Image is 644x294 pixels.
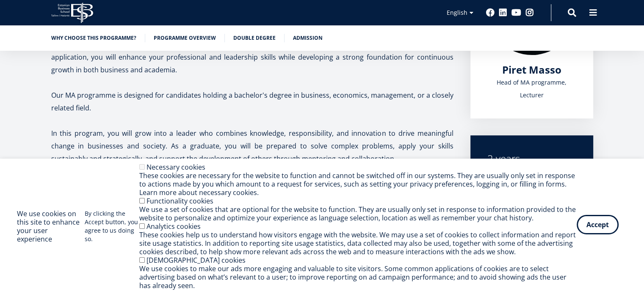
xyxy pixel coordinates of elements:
[525,8,534,17] a: Instagram
[51,89,453,114] p: Our MA programme is designed for candidates holding a bachelor's degree in business, economics, m...
[233,34,276,42] a: Double Degree
[139,231,577,256] div: These cookies help us to understand how visitors engage with the website. We may use a set of coo...
[139,205,577,222] div: We use a set of cookies that are optional for the website to function. They are usually only set ...
[502,63,561,77] span: Piret Masso
[487,76,576,102] div: Head of MA programme, Lecturer
[51,34,136,42] a: Why choose this programme?
[499,8,507,17] a: Linkedin
[146,256,246,265] label: [DEMOGRAPHIC_DATA] cookies
[486,8,495,17] a: Facebook
[146,162,205,172] label: Necessary cookies
[201,0,228,8] span: Last Name
[17,209,85,243] h2: We use cookies on this site to enhance your user experience
[487,152,576,165] div: 2 years
[502,63,561,76] a: Piret Masso
[2,118,8,124] input: MA in International Management
[85,209,139,243] p: By clicking the Accept button, you agree to us doing so.
[146,196,213,206] label: Functionality cookies
[146,222,201,231] label: Analytics cookies
[154,34,216,42] a: Programme overview
[293,34,323,42] a: Admission
[139,264,577,290] div: We use cookies to make our ads more engaging and valuable to site visitors. Some common applicati...
[51,127,453,165] p: In this program, you will grow into a leader who combines knowledge, responsibility, and innovati...
[10,118,94,125] span: MA in International Management
[511,8,521,17] a: Youtube
[139,171,577,197] div: These cookies are necessary for the website to function and cannot be switched off in our systems...
[577,215,619,234] button: Accept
